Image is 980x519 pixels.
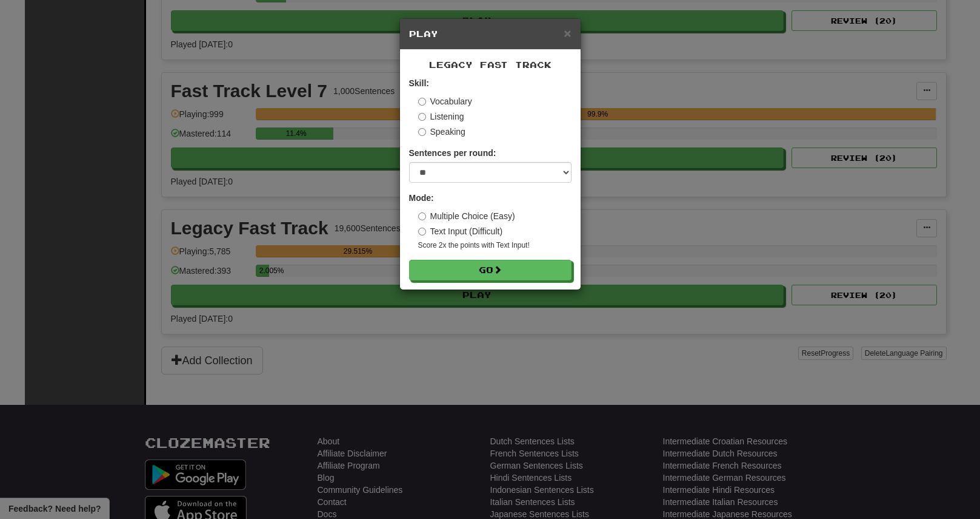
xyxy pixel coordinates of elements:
span: Legacy Fast Track [429,59,552,70]
input: Speaking [418,128,426,136]
input: Multiple Choice (Easy) [418,212,426,220]
span: × [564,26,571,40]
strong: Skill: [409,78,429,88]
input: Vocabulary [418,98,426,106]
label: Listening [418,110,464,123]
button: Go [409,260,572,280]
strong: Mode: [409,193,434,203]
label: Multiple Choice (Easy) [418,210,515,222]
label: Text Input (Difficult) [418,225,503,237]
input: Listening [418,113,426,121]
label: Sentences per round: [409,147,496,159]
h5: Play [409,28,572,40]
button: Close [564,27,571,39]
small: Score 2x the points with Text Input ! [418,240,572,251]
label: Vocabulary [418,95,472,107]
input: Text Input (Difficult) [418,228,426,236]
label: Speaking [418,126,465,138]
